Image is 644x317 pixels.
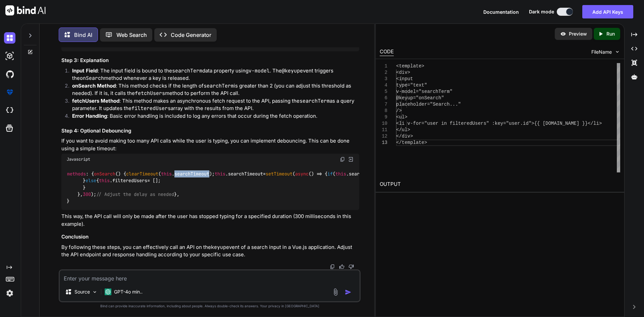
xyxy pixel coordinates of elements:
span: @keyup="onSearch" [396,95,444,101]
h3: Step 4: Optional Debouncing [61,127,359,135]
button: Add API Keys [582,5,633,18]
div: 12 [380,133,387,140]
span: placeholder="Search..." [396,102,461,107]
h3: Step 3: Explanation [61,57,359,64]
p: Preview [569,31,587,37]
h3: Conclusion [61,233,359,241]
div: 10 [380,120,387,127]
p: Source [74,288,90,295]
span: type="text" [396,83,427,88]
p: : Basic error handling is included to log any errors that occur during the fetch operation. [72,112,359,120]
p: Web Search [116,31,147,39]
img: copy [330,264,335,269]
img: cloudideIcon [4,105,15,116]
span: else [86,177,96,183]
img: attachment [332,288,339,296]
span: methods [67,171,86,177]
strong: fetchUsers Method [72,98,119,104]
img: premium [4,87,15,98]
img: GPT-4o mini [105,288,111,295]
span: <ul> [396,114,408,120]
span: searchTimeout [228,171,263,177]
span: onSearch [94,171,115,177]
span: </div> [396,134,413,139]
span: this [99,177,110,183]
div: 1 [380,63,387,69]
code: searchTerm [300,98,330,104]
span: async [295,171,309,177]
img: chevron down [614,49,620,55]
img: Pick Models [92,289,98,295]
p: Bind AI [74,31,92,39]
p: If you want to avoid making too many API calls while the user is typing, you can implement deboun... [61,137,359,152]
img: like [339,264,344,269]
div: 7 [380,101,387,108]
strong: Input Field [72,67,98,74]
strong: Error Handling [72,113,107,119]
div: 11 [380,127,387,133]
p: : The input field is bound to the data property using . The event triggers the method whenever a ... [72,67,359,82]
img: darkAi-studio [4,50,15,62]
span: <input [396,76,413,82]
span: <template> [396,63,424,69]
button: Documentation [483,8,519,15]
div: 3 [380,76,387,82]
div: 4 [380,82,387,89]
div: 8 [380,108,387,114]
img: darkChat [4,32,15,44]
span: // Adjust the delay as needed [96,191,174,197]
span: /> [396,108,402,113]
code: keyup [211,244,226,251]
img: Bind AI [5,5,46,15]
span: </ul> [396,127,410,133]
div: 9 [380,114,387,120]
span: Javascript [67,157,90,162]
span: this [215,171,225,177]
span: filteredUsers [112,177,147,183]
div: 6 [380,95,387,101]
img: Open in Browser [348,156,354,162]
code: v-model [249,67,270,74]
span: searchTerm [349,171,376,177]
p: GPT-4o min.. [114,288,143,295]
span: clearTimeout [126,171,158,177]
p: Code Generator [171,31,211,39]
div: 5 [380,89,387,95]
p: : This method makes an asynchronous fetch request to the API, passing the as a query parameter. I... [72,97,359,112]
span: Dark mode [529,8,554,15]
span: if [327,171,333,177]
p: Bind can provide inaccurate information, including about people. Always double-check its answers.... [59,304,361,309]
span: FileName [591,49,612,55]
p: : This method checks if the length of is greater than 2 (you can adjust this threshold as needed)... [72,82,359,97]
span: this [161,171,172,177]
code: onSearch [80,75,104,82]
img: icon [345,289,352,296]
div: CODE [380,48,394,56]
code: searchTerm [204,83,234,89]
img: copy [340,157,345,162]
span: <li v-for="user in filteredUsers" :key="user [396,121,520,126]
span: 300 [83,191,91,197]
img: dislike [348,264,354,269]
code: fetchUsers [135,90,165,97]
img: settings [4,287,15,299]
span: this [335,171,346,177]
strong: onSearch Method [72,83,116,89]
span: .id">{{ [DOMAIN_NAME] }}</li> [520,121,602,126]
div: 13 [380,140,387,146]
span: searchTimeout [174,171,209,177]
h2: OUTPUT [376,176,624,192]
code: filteredUsers [131,105,171,112]
p: By following these steps, you can effectively call an API on the event of a search input in a Vue... [61,244,359,259]
span: </template> [396,140,427,145]
span: Documentation [483,9,519,15]
div: 2 [380,69,387,76]
p: This way, the API call will only be made after the user has stopped typing for a specified durati... [61,213,359,228]
p: Run [606,31,615,37]
code: : { ( ) { ( . ); . = ( () => { ( . . > ) { . (); } { . = []; } }, ); }, } [67,170,472,205]
code: searchTerm [172,67,202,74]
span: setTimeout [266,171,292,177]
img: githubDark [4,68,15,80]
img: preview [560,31,566,37]
code: @keyup [282,67,300,74]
